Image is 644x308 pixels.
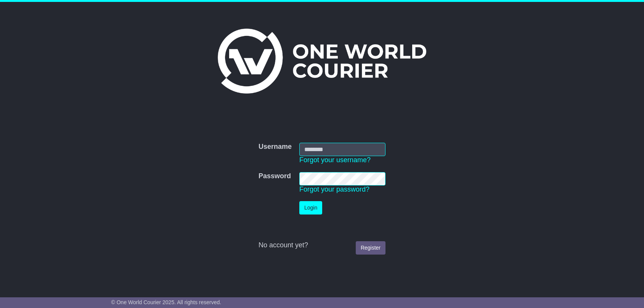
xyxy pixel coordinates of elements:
[259,172,291,181] label: Password
[259,143,292,151] label: Username
[111,299,222,305] span: © One World Courier 2025. All rights reserved.
[299,156,371,164] a: Forgot your username?
[299,201,322,214] button: Login
[356,241,385,255] a: Register
[259,241,385,250] div: No account yet?
[299,185,369,193] a: Forgot your password?
[218,29,426,94] img: One World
